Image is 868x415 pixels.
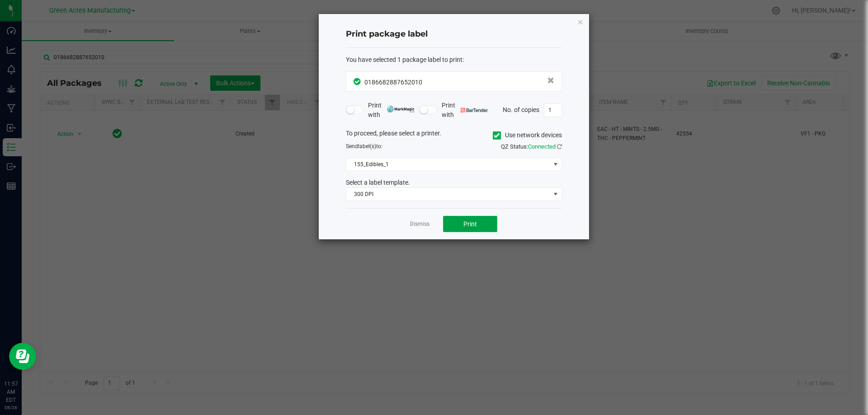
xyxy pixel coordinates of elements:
span: You have selected 1 package label to print [346,56,462,63]
span: Print with [368,101,415,120]
span: Print [463,220,477,228]
span: 300 DPI [346,188,550,201]
label: Use network devices [493,131,562,140]
span: label(s) [358,143,376,149]
span: 0186682887652010 [364,79,422,86]
span: No. of copies [503,106,539,113]
span: 155_Edibles_1 [346,158,550,171]
button: Print [443,216,497,232]
div: Select a label template. [339,178,569,187]
img: mark_magic_cybra.png [387,106,415,112]
iframe: Resource center [9,343,36,370]
span: Print with [442,101,488,120]
h4: Print package label [346,28,562,40]
span: Connected [528,143,556,150]
div: : [346,55,562,65]
img: bartender.png [461,108,488,112]
span: Send to: [346,143,382,149]
a: Dismiss [410,220,429,228]
div: To proceed, please select a printer. [339,129,569,142]
span: QZ Status: [501,143,562,150]
span: In Sync [354,77,362,86]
